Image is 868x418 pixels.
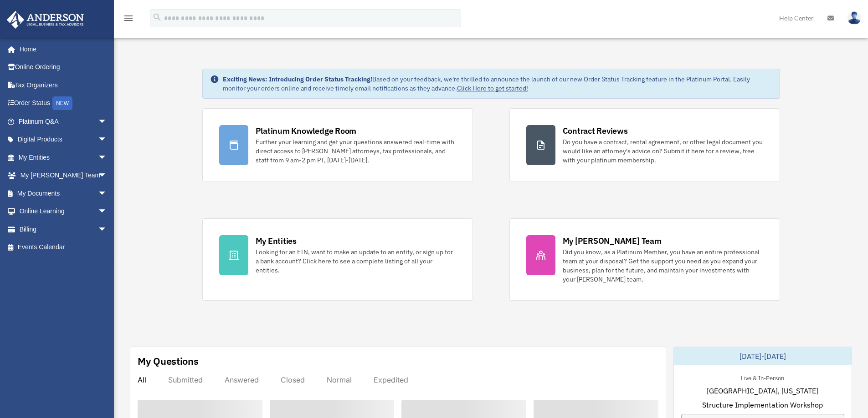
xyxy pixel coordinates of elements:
a: My Documentsarrow_drop_down [6,184,121,202]
a: My [PERSON_NAME] Teamarrow_drop_down [6,166,121,185]
span: arrow_drop_down [98,166,116,185]
div: Submitted [168,375,203,384]
div: My Questions [138,354,199,368]
span: arrow_drop_down [98,184,116,203]
div: Do you have a contract, rental agreement, or other legal document you would like an attorney's ad... [563,137,763,165]
a: My [PERSON_NAME] Team Did you know, as a Platinum Member, you have an entire professional team at... [509,218,780,301]
div: NEW [52,96,72,110]
a: My Entities Looking for an EIN, want to make an update to an entity, or sign up for a bank accoun... [202,218,473,301]
a: Contract Reviews Do you have a contract, rental agreement, or other legal document you would like... [509,108,780,182]
span: arrow_drop_down [98,148,116,167]
span: arrow_drop_down [98,112,116,131]
strong: Exciting News: Introducing Order Status Tracking! [223,75,372,83]
img: Anderson Advisors Platinum Portal [4,11,87,29]
div: Expedited [374,375,408,384]
div: Live & In-Person [734,373,791,382]
div: Contract Reviews [563,125,628,136]
img: User Pic [847,11,861,25]
a: Platinum Knowledge Room Further your learning and get your questions answered real-time with dire... [202,108,473,182]
a: Online Ordering [6,58,121,76]
span: [GEOGRAPHIC_DATA], [US_STATE] [707,385,818,396]
div: [DATE]-[DATE] [674,347,852,365]
div: Looking for an EIN, want to make an update to an entity, or sign up for a bank account? Click her... [256,247,456,275]
a: Home [6,40,116,58]
span: arrow_drop_down [98,220,116,239]
div: All [138,375,146,384]
div: My [PERSON_NAME] Team [563,235,662,247]
span: arrow_drop_down [98,202,116,221]
a: My Entitiesarrow_drop_down [6,148,121,166]
a: Online Learningarrow_drop_down [6,202,121,221]
div: Closed [281,375,305,384]
div: My Entities [256,235,297,247]
a: menu [123,16,134,24]
a: Events Calendar [6,238,121,257]
div: Based on your feedback, we're thrilled to announce the launch of our new Order Status Tracking fe... [223,75,772,93]
a: Click Here to get started! [457,84,528,92]
div: Further your learning and get your questions answered real-time with direct access to [PERSON_NAM... [256,137,456,165]
a: Tax Organizers [6,76,121,94]
div: Answered [225,375,259,384]
a: Order StatusNEW [6,94,121,113]
a: Billingarrow_drop_down [6,220,121,238]
a: Digital Productsarrow_drop_down [6,131,121,149]
div: Platinum Knowledge Room [256,125,357,136]
i: menu [123,13,134,24]
i: search [152,12,162,22]
span: Structure Implementation Workshop [702,399,823,410]
div: Normal [327,375,352,384]
div: Did you know, as a Platinum Member, you have an entire professional team at your disposal? Get th... [563,247,763,284]
a: Platinum Q&Aarrow_drop_down [6,112,121,131]
span: arrow_drop_down [98,131,116,149]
